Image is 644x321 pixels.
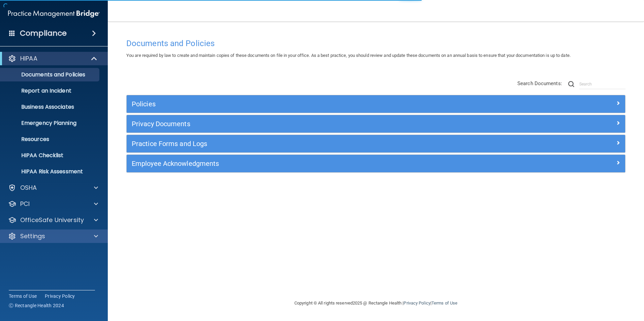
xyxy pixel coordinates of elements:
p: PCI [20,200,30,208]
p: OfficeSafe University [20,216,84,224]
p: HIPAA [20,55,37,63]
p: OSHA [20,184,37,192]
span: Search Documents: [517,80,562,86]
div: Copyright © All rights reserved 2025 @ Rectangle Health | | [253,292,499,314]
a: PCI [8,200,98,208]
a: Privacy Documents [132,118,620,129]
a: Policies [132,99,620,109]
p: Documents and Policies [4,71,96,78]
span: Ⓒ Rectangle Health 2024 [9,302,64,309]
a: Practice Forms and Logs [132,138,620,149]
a: HIPAA [8,55,98,63]
a: Privacy Policy [404,300,430,306]
a: Terms of Use [9,293,37,299]
p: HIPAA Checklist [4,152,96,159]
img: ic-search.3b580494.png [568,81,574,87]
a: OfficeSafe University [8,216,98,224]
h5: Practice Forms and Logs [132,140,495,147]
h4: Compliance [20,29,67,38]
h5: Policies [132,100,495,108]
a: Settings [8,232,98,240]
a: Terms of Use [431,300,457,306]
p: Resources [4,136,96,143]
h5: Privacy Documents [132,120,495,128]
img: PMB logo [8,7,100,21]
a: OSHA [8,184,98,192]
h4: Documents and Policies [126,39,625,48]
p: Emergency Planning [4,120,96,127]
input: Search [579,79,625,89]
a: Employee Acknowledgments [132,158,620,169]
p: Settings [20,232,45,240]
a: Privacy Policy [45,293,75,299]
p: HIPAA Risk Assessment [4,168,96,175]
h5: Employee Acknowledgments [132,160,495,167]
p: Business Associates [4,104,96,110]
p: Report an Incident [4,87,96,94]
span: You are required by law to create and maintain copies of these documents on file in your office. ... [126,53,571,58]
